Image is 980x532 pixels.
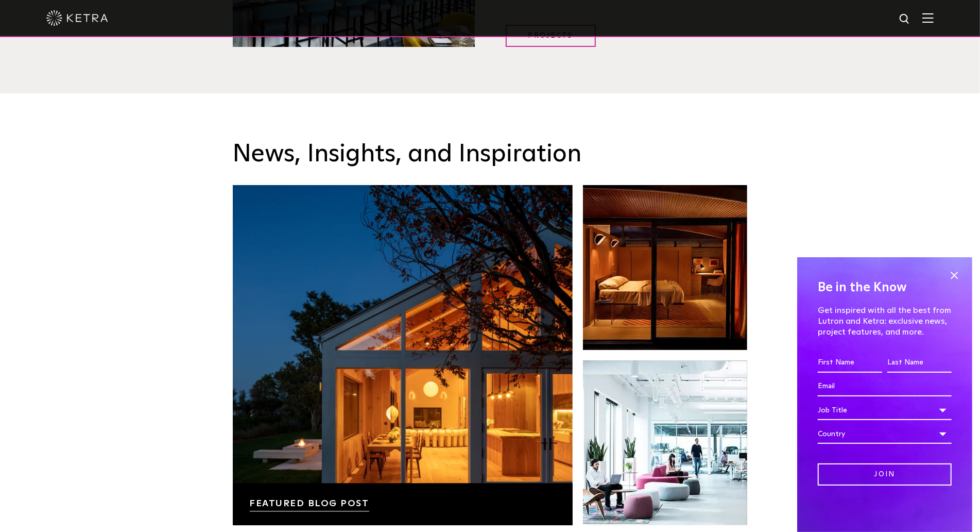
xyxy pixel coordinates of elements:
input: First Name [818,353,882,373]
p: Get inspired with all the best from Lutron and Ketra: exclusive news, project features, and more. [818,305,952,337]
img: ketra-logo-2019-white [46,10,108,26]
div: Country [818,424,952,444]
input: Last Name [887,353,952,373]
img: search icon [899,13,912,26]
div: Job Title [818,401,952,420]
input: Join [818,463,952,486]
h3: News, Insights, and Inspiration [233,140,748,170]
img: Hamburger%20Nav.svg [922,13,934,23]
h4: Be in the Know [818,278,952,297]
input: Email [818,377,952,396]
